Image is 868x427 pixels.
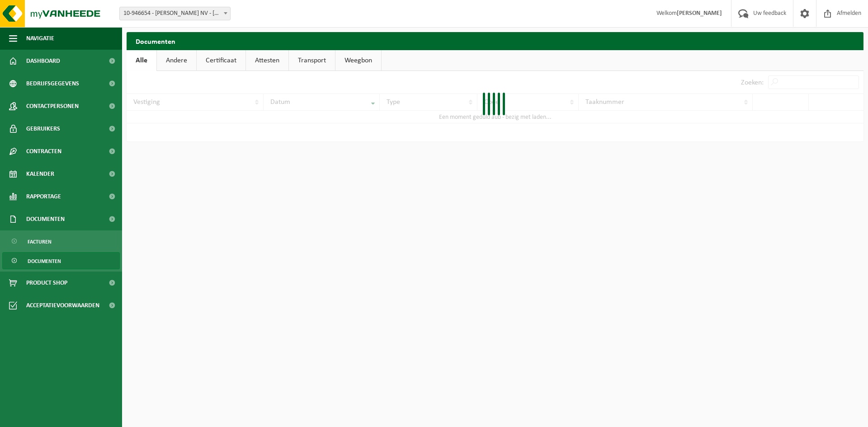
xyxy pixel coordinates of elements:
[26,117,60,140] span: Gebruikers
[26,140,61,163] span: Contracten
[28,253,61,270] span: Documenten
[246,50,288,71] a: Attesten
[119,7,231,20] span: 10-946654 - BOONE NV - POPERINGE
[289,50,335,71] a: Transport
[26,50,60,72] span: Dashboard
[157,50,196,71] a: Andere
[335,50,381,71] a: Weegbon
[28,233,52,250] span: Facturen
[2,233,120,250] a: Facturen
[26,272,67,294] span: Product Shop
[26,72,79,95] span: Bedrijfsgegevens
[2,252,120,269] a: Documenten
[26,163,54,185] span: Kalender
[197,50,245,71] a: Certificaat
[127,32,863,50] h2: Documenten
[26,95,79,117] span: Contactpersonen
[26,27,54,50] span: Navigatie
[26,208,65,230] span: Documenten
[26,294,99,317] span: Acceptatievoorwaarden
[677,10,722,17] strong: [PERSON_NAME]
[26,185,61,208] span: Rapportage
[127,50,156,71] a: Alle
[120,7,230,20] span: 10-946654 - BOONE NV - POPERINGE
